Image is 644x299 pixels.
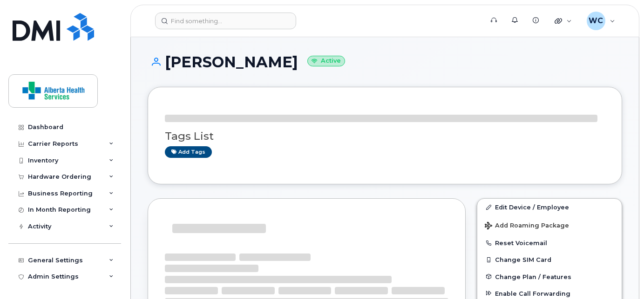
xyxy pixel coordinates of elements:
[165,146,212,158] a: Add tags
[477,251,622,268] button: Change SIM Card
[165,130,605,142] h3: Tags List
[495,273,571,280] span: Change Plan / Features
[307,56,345,66] small: Active
[148,54,622,70] h1: [PERSON_NAME]
[477,268,622,285] button: Change Plan / Features
[477,215,622,234] button: Add Roaming Package
[477,199,622,215] a: Edit Device / Employee
[485,222,569,231] span: Add Roaming Package
[477,234,622,251] button: Reset Voicemail
[495,290,570,297] span: Enable Call Forwarding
